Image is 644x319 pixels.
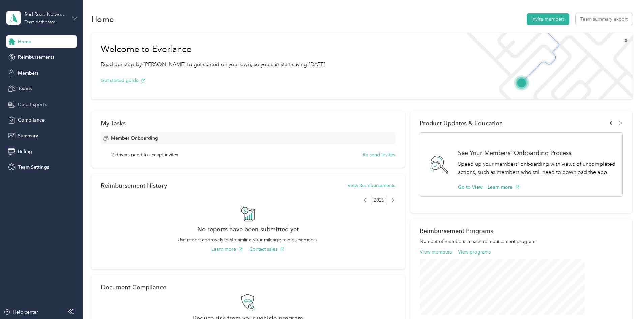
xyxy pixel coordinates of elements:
[211,246,243,253] button: Learn more
[606,281,644,319] iframe: Everlance-gr Chat Button Frame
[527,13,569,25] button: Invite members
[363,151,395,158] button: Re-send invites
[249,246,285,253] button: Contact sales
[420,119,503,127] span: Product Updates & Education
[111,151,178,158] span: 2 drivers need to accept invites
[101,236,395,243] p: Use report approvals to streamline your mileage reimbursements.
[576,13,633,25] button: Team summary export
[101,284,166,291] h2: Document Compliance
[18,116,45,124] span: Compliance
[420,248,452,256] button: View members
[458,160,615,177] p: Speed up your members' onboarding with views of uncompleted actions, such as members who still ne...
[458,248,491,256] button: View programs
[18,85,32,92] span: Teams
[25,20,56,24] div: Team dashboard
[91,16,114,23] h1: Home
[488,184,520,191] button: Learn more
[101,119,395,127] div: My Tasks
[459,33,632,99] img: Welcome to everlance
[420,238,623,245] p: Number of members in each reimbursement program.
[18,148,32,155] span: Billing
[18,38,31,45] span: Home
[18,101,47,108] span: Data Exports
[101,225,395,233] h2: No reports have been submitted yet
[101,60,327,69] p: Read our step-by-[PERSON_NAME] to get started on your own, so you can start saving [DATE].
[101,77,146,84] button: Get started guide
[458,184,483,191] button: Go to View
[18,70,38,77] span: Members
[101,44,327,55] h1: Welcome to Everlance
[111,135,158,142] span: Member Onboarding
[18,54,54,61] span: Reimbursements
[4,309,38,316] button: Help center
[420,227,623,234] h2: Reimbursement Programs
[458,149,615,156] h1: See Your Members' Onboarding Process
[371,195,387,205] span: 2025
[25,11,67,18] div: Red Road Networks LLC
[101,182,167,189] h2: Reimbursement History
[18,132,38,139] span: Summary
[18,164,49,171] span: Team Settings
[348,182,395,189] button: View Reimbursements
